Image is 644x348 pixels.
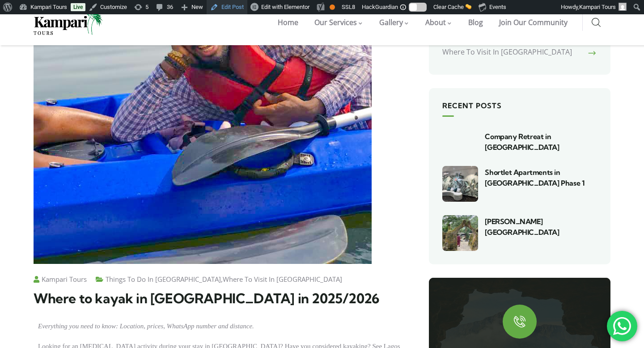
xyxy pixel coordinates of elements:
span: Where to kayak in [GEOGRAPHIC_DATA] in 2025/2026 [34,290,380,307]
img: 🧽 [466,4,471,9]
a: [PERSON_NAME] [GEOGRAPHIC_DATA] [485,217,559,237]
span: Home [278,17,298,27]
a: Kampari Tours [34,275,87,284]
span: Edit with Elementor [261,4,309,10]
div: 'Chat [607,311,637,341]
span: Recent Posts [442,101,502,110]
img: Shortlet Apartments in Lekki Phase 1 [442,166,478,202]
span: About [425,17,446,27]
span: Gallery [379,17,403,27]
span: Blog [468,17,483,27]
a: Quick booking process [503,305,537,339]
a: Where To Visit In [GEOGRAPHIC_DATA] [442,39,597,65]
a: Where To Visit In [GEOGRAPHIC_DATA] [223,275,342,284]
em: Everything you need to know: Location, prices, WhatsApp number and distance. [38,323,254,330]
span: Join Our Community [499,17,568,27]
a: Live [71,3,85,11]
span: Our Services [314,17,357,27]
a: Company Retreat in [GEOGRAPHIC_DATA] [485,132,559,152]
span: Kampari Tours [579,4,616,10]
div: OK [330,4,335,10]
img: Home [34,10,103,35]
a: Shortlet Apartments in [GEOGRAPHIC_DATA] Phase 1 [485,168,585,187]
span: Clear Cache [433,4,464,10]
span: , [106,275,342,284]
a: Things To Do In [GEOGRAPHIC_DATA] [106,275,221,284]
